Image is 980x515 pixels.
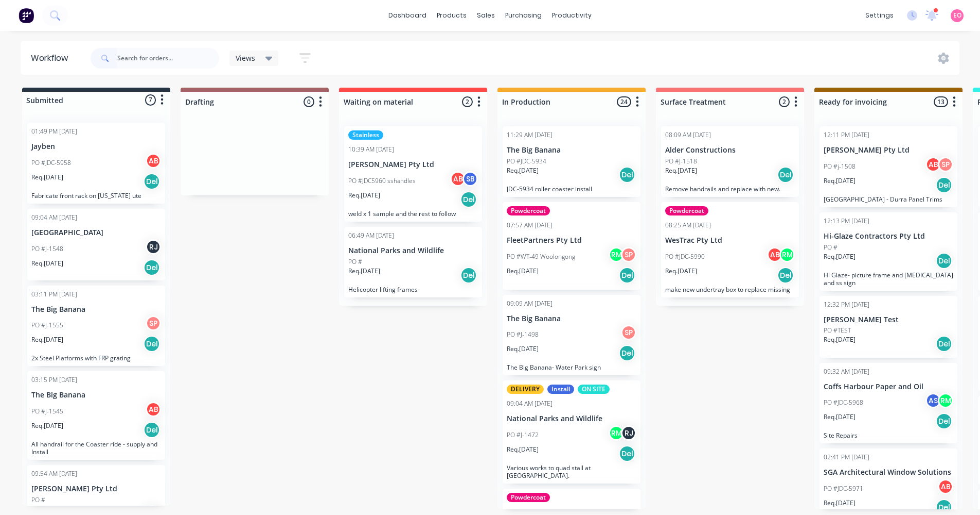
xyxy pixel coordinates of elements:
[507,430,539,440] p: PO #J-1472
[665,267,697,276] p: Req. [DATE]
[144,259,160,276] div: Del
[547,8,597,23] div: productivity
[27,286,165,367] div: 03:11 PM [DATE]The Big BananaPO #J-1555SPReq.[DATE]Del2x Steel Platforms with FRP grating
[348,130,383,140] div: Stainless
[953,11,961,20] span: EO
[507,464,636,479] p: Various works to quad stall at [GEOGRAPHIC_DATA].
[824,252,856,261] p: Req. [DATE]
[860,8,899,23] div: settings
[146,402,161,417] div: AB
[27,123,165,204] div: 01:49 PM [DATE]JaybenPO #JDC-5958ABReq.[DATE]DelFabricate front rack on [US_STATE] ute
[31,335,63,344] p: Req. [DATE]
[621,325,636,340] div: SP
[450,171,466,187] div: AB
[661,202,799,297] div: Powdercoat08:25 AM [DATE]WesTrac Pty LtdPO #JDC-5990ABRMReq.[DATE]Delmake new undertray box to re...
[31,305,161,314] p: The Big Banana
[824,453,869,462] div: 02:41 PM [DATE]
[472,8,500,23] div: sales
[146,153,161,169] div: AB
[578,385,610,394] div: ON SITE
[661,126,799,197] div: 08:09 AM [DATE]Alder ConstructionsPO #J-1518Req.[DATE]DelRemove handrails and replace with new.
[31,290,77,299] div: 03:11 PM [DATE]
[507,221,553,230] div: 07:57 AM [DATE]
[348,286,478,293] p: Helicopter lifting frames
[462,171,478,187] div: SB
[31,421,63,430] p: Req. [DATE]
[27,209,165,280] div: 09:04 AM [DATE][GEOGRAPHIC_DATA]PO #J-1548RJReq.[DATE]Del
[665,252,705,261] p: PO #JDC-5990
[824,130,869,140] div: 12:11 PM [DATE]
[31,375,77,385] div: 03:15 PM [DATE]
[925,157,941,172] div: AB
[819,212,957,291] div: 12:13 PM [DATE]Hi-Glaze Contractors Pty LtdPO #Req.[DATE]DelHi Glaze- picture frame and [MEDICAL_...
[31,505,63,514] p: Req. [DATE]
[665,166,697,175] p: Req. [DATE]
[824,271,953,287] p: Hi Glaze- picture frame and [MEDICAL_DATA] and ss sign
[777,267,794,284] div: Del
[507,146,636,155] p: The Big Banana
[348,210,478,218] p: weld x 1 sample and the rest to follow
[344,227,482,297] div: 06:49 AM [DATE]National Parks and WildlifePO #Req.[DATE]DelHelicopter lifting frames
[824,484,863,493] p: PO #JDC-5971
[507,206,550,215] div: Powdercoat
[460,191,477,208] div: Del
[665,130,711,140] div: 08:09 AM [DATE]
[348,246,478,255] p: National Parks and Wildlife
[824,367,869,376] div: 09:32 AM [DATE]
[31,259,63,268] p: Req. [DATE]
[824,243,838,252] p: PO #
[348,231,394,240] div: 06:49 AM [DATE]
[824,431,953,439] p: Site Repairs
[144,336,160,352] div: Del
[824,176,856,186] p: Req. [DATE]
[19,8,34,23] img: Factory
[777,167,794,183] div: Del
[31,213,77,222] div: 09:04 AM [DATE]
[824,315,953,324] p: [PERSON_NAME] Test
[824,383,953,391] p: Coffs Harbour Paper and Oil
[938,479,953,494] div: AB
[500,8,547,23] div: purchasing
[824,162,856,171] p: PO #j-1508
[503,380,640,484] div: DELIVERYInstallON SITE09:04 AM [DATE]National Parks and WildlifePO #J-1472RMRJReq.[DATE]DelVariou...
[938,393,953,408] div: RM
[146,315,161,331] div: SP
[503,126,640,197] div: 11:29 AM [DATE]The Big BananaPO #JDC-5934Req.[DATE]DelJDC-5934 roller coaster install
[819,126,957,207] div: 12:11 PM [DATE][PERSON_NAME] Pty LtdPO #j-1508ABSPReq.[DATE]Del[GEOGRAPHIC_DATA] - Durra Panel Trims
[824,499,856,508] p: Req. [DATE]
[344,126,482,222] div: Stainless10:39 AM [DATE][PERSON_NAME] Pty LtdPO #JDC5960 sshandlesABSBReq.[DATE]Delweld x 1 sampl...
[936,253,952,269] div: Del
[507,330,539,339] p: PO #J-1498
[619,345,635,361] div: Del
[507,130,553,140] div: 11:29 AM [DATE]
[824,146,953,155] p: [PERSON_NAME] Pty Ltd
[621,425,636,441] div: RJ
[348,145,394,154] div: 10:39 AM [DATE]
[665,236,795,245] p: WesTrac Pty Ltd
[665,157,697,166] p: PO #J-1518
[621,247,636,262] div: SP
[507,363,636,371] p: The Big Banana- Water Park sign
[460,267,477,284] div: Del
[31,173,63,182] p: Req. [DATE]
[507,236,636,245] p: FleetPartners Pty Ltd
[31,391,161,400] p: The Big Banana
[507,399,553,408] div: 09:04 AM [DATE]
[824,398,863,407] p: PO #JDC-5968
[432,8,472,23] div: products
[665,146,795,155] p: Alder Constructions
[31,321,63,330] p: PO #J-1555
[507,414,636,423] p: National Parks and Wildlife
[936,336,952,352] div: Del
[236,53,255,63] span: Views
[824,232,953,241] p: Hi-Glaze Contractors Pty Ltd
[824,195,953,203] p: [GEOGRAPHIC_DATA] - Durra Panel Trims
[665,221,711,230] div: 08:25 AM [DATE]
[117,48,219,69] input: Search for orders...
[938,157,953,172] div: SP
[824,326,851,335] p: PO #TEST
[819,296,957,358] div: 12:32 PM [DATE][PERSON_NAME] TestPO #TESTReq.[DATE]Del
[619,167,635,183] div: Del
[507,185,636,193] p: JDC-5934 roller coaster install
[348,191,380,200] p: Req. [DATE]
